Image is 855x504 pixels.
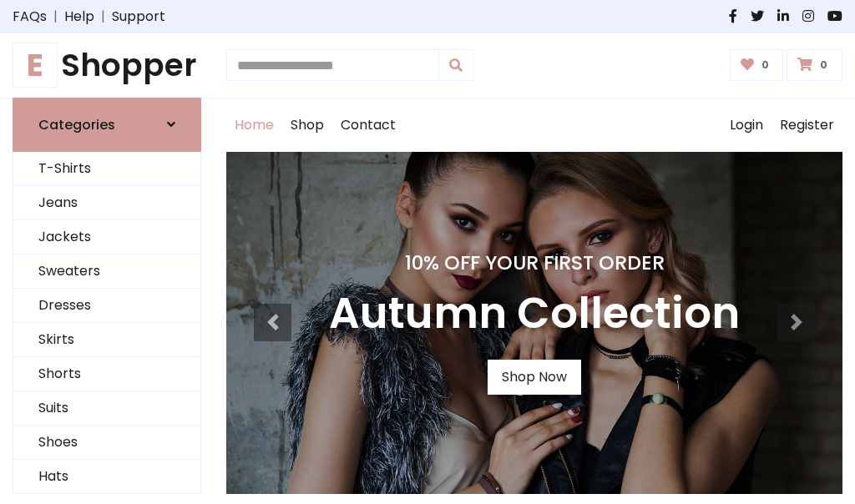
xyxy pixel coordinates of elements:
[730,49,784,81] a: 0
[757,58,773,73] span: 0
[13,7,47,27] a: FAQs
[787,49,842,81] a: 0
[13,186,200,220] a: Jeans
[13,47,201,84] a: EShopper
[816,58,832,73] span: 0
[721,98,772,152] a: Login
[13,426,200,460] a: Shoes
[13,43,58,88] span: E
[332,98,404,152] a: Contact
[13,391,200,426] a: Suits
[13,255,200,289] a: Sweaters
[329,251,740,275] h4: 10% Off Your First Order
[38,117,115,133] h6: Categories
[13,152,200,186] a: T-Shirts
[13,357,200,391] a: Shorts
[112,7,165,27] a: Support
[64,7,94,27] a: Help
[282,98,332,152] a: Shop
[772,98,842,152] a: Register
[13,47,201,84] h1: Shopper
[329,288,740,340] h3: Autumn Collection
[226,98,282,152] a: Home
[47,7,64,27] span: |
[94,7,112,27] span: |
[13,220,200,255] a: Jackets
[13,460,200,494] a: Hats
[488,360,581,395] a: Shop Now
[13,98,201,152] a: Categories
[13,323,200,357] a: Skirts
[13,289,200,323] a: Dresses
